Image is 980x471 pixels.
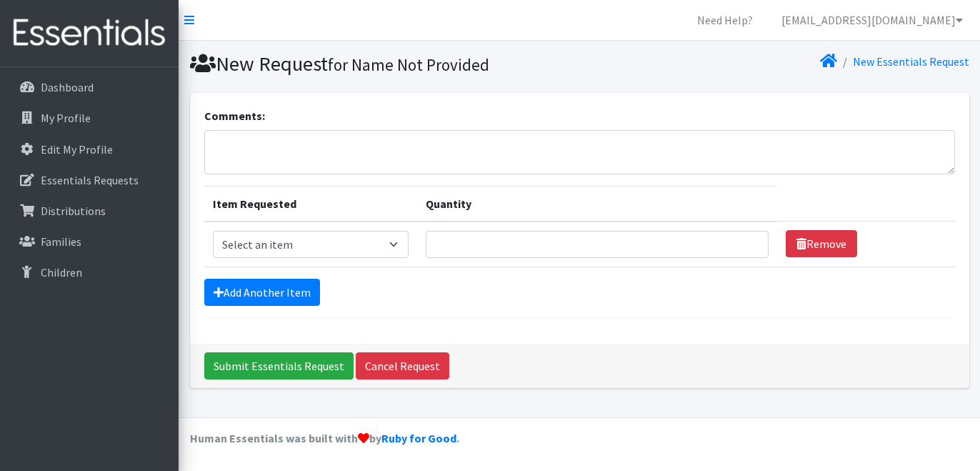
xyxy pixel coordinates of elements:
[204,107,265,124] label: Comments:
[786,230,857,257] a: Remove
[853,54,969,69] a: New Essentials Request
[6,166,173,194] a: Essentials Requests
[41,265,82,279] p: Children
[41,204,106,218] p: Distributions
[204,352,354,380] input: Submit Essentials Request
[41,173,139,187] p: Essentials Requests
[328,54,489,75] small: for Name Not Provided
[6,135,173,164] a: Edit My Profile
[6,73,173,101] a: Dashboard
[381,431,456,445] a: Ruby for Good
[6,197,173,225] a: Distributions
[770,6,974,34] a: [EMAIL_ADDRESS][DOMAIN_NAME]
[190,431,459,445] strong: Human Essentials was built with by .
[190,51,574,76] h1: New Request
[41,80,94,94] p: Dashboard
[6,9,173,57] img: HumanEssentials
[41,111,91,125] p: My Profile
[6,227,173,256] a: Families
[6,104,173,132] a: My Profile
[356,352,449,380] a: Cancel Request
[204,279,320,306] a: Add Another Item
[41,142,113,157] p: Edit My Profile
[686,6,764,34] a: Need Help?
[6,258,173,287] a: Children
[417,186,776,222] th: Quantity
[41,234,81,249] p: Families
[204,186,418,222] th: Item Requested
